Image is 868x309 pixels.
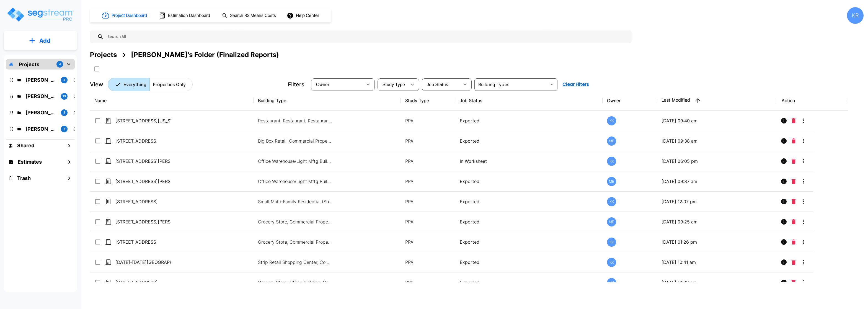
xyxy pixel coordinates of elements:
p: Karina's Folder [25,76,56,84]
th: Building Type [254,91,401,111]
p: Projects [19,61,39,68]
p: Restaurant, Restaurant, Restaurant, Restaurant, Commercial Property Site [258,117,333,124]
p: Grocery Store, Office Building, Commercial Property Site [258,279,333,286]
p: [STREET_ADDRESS] [115,239,171,245]
p: In Worksheet [460,158,598,164]
div: KK [607,238,616,247]
p: [DATE] 12:07 pm [662,198,773,205]
p: Add [39,37,50,45]
p: Exported [460,239,598,245]
p: Office Warehouse/Light Mftg Building, Commercial Property Site [258,178,333,185]
p: Exported [460,279,598,286]
button: More-Options [798,156,809,167]
img: Logo [6,7,74,22]
div: [PERSON_NAME]'s Folder (Finalized Reports) [131,50,279,60]
button: Estimation Dashboard [157,10,213,21]
p: View [90,80,103,89]
p: PPA [405,158,451,164]
span: Job Status [427,82,448,87]
p: [DATE] 10:39 am [662,279,773,286]
span: Owner [316,82,329,87]
p: PPA [405,239,451,245]
p: Jon's Folder [25,125,56,133]
button: Delete [789,277,798,288]
button: Info [778,115,789,126]
p: PPA [405,138,451,144]
p: Grocery Store, Commercial Property Site [258,239,333,245]
p: Exported [460,117,598,124]
p: [DATE] 10:41 am [662,259,773,266]
button: More-Options [798,216,809,227]
button: Everything [108,78,150,91]
h1: Estimation Dashboard [168,12,210,19]
div: Select [312,77,363,92]
th: Owner [603,91,657,111]
button: Delete [789,135,798,146]
h1: Search RS Means Costs [230,12,276,19]
button: More-Options [798,135,809,146]
h1: Shared [17,142,34,149]
div: KK [607,197,616,206]
div: ME [607,217,616,226]
button: Info [778,216,789,227]
p: Exported [460,198,598,205]
h1: Project Dashboard [112,12,147,19]
th: Study Type [401,91,455,111]
p: PPA [405,117,451,124]
p: [STREET_ADDRESS][PERSON_NAME] [115,178,171,185]
button: Properties Only [149,78,193,91]
button: Info [778,257,789,268]
p: [DATE] 01:26 pm [662,239,773,245]
div: Select [423,77,459,92]
p: Properties Only [153,81,186,88]
p: Exported [460,178,598,185]
div: KK [607,278,616,287]
p: 4 [59,62,61,67]
p: PPA [405,259,451,266]
th: Job Status [455,91,603,111]
p: PPA [405,218,451,225]
button: Delete [789,176,798,187]
button: More-Options [798,277,809,288]
p: [DATE] 09:37 am [662,178,773,185]
p: [STREET_ADDRESS][PERSON_NAME] [115,158,171,164]
button: More-Options [798,196,809,207]
p: Small Multi-Family Residential (Short Term Residential Rental), Small Multi-Family Residential Site [258,198,333,205]
p: [DATE] 09:40 am [662,117,773,124]
div: Select [379,77,407,92]
button: More-Options [798,176,809,187]
input: Building Types [476,81,547,88]
p: [STREET_ADDRESS] [115,138,171,144]
button: Project Dashboard [100,9,150,22]
p: 5 [63,127,65,131]
p: PPA [405,198,451,205]
p: [STREET_ADDRESS][US_STATE] [115,117,171,124]
p: Filters [288,80,304,89]
div: ME [607,177,616,186]
p: Strip Retail Shopping Center, Commercial Property Site [258,259,333,266]
button: Delete [789,236,798,248]
button: Add [4,33,77,49]
button: Delete [789,196,798,207]
div: KK [607,258,616,267]
button: Info [778,156,789,167]
th: Name [90,91,254,111]
p: Office Warehouse/Light Mftg Building, Commercial Property Site [258,158,333,164]
p: 19 [63,94,66,99]
h1: Trash [17,174,31,182]
button: Delete [789,156,798,167]
p: Grocery Store, Commercial Property Site [258,218,333,225]
p: [DATE] 09:38 am [662,138,773,144]
button: Info [778,236,789,248]
p: [STREET_ADDRESS][PERSON_NAME] [115,218,171,225]
input: Search All [104,30,629,43]
span: Study Type [383,82,405,87]
button: Info [778,196,789,207]
p: [STREET_ADDRESS] [115,279,171,286]
p: Exported [460,138,598,144]
button: More-Options [798,257,809,268]
div: Platform [108,78,193,91]
p: Big Box Retail, Commercial Property Site [258,138,333,144]
th: Last Modified [657,91,777,111]
p: Everything [123,81,146,88]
